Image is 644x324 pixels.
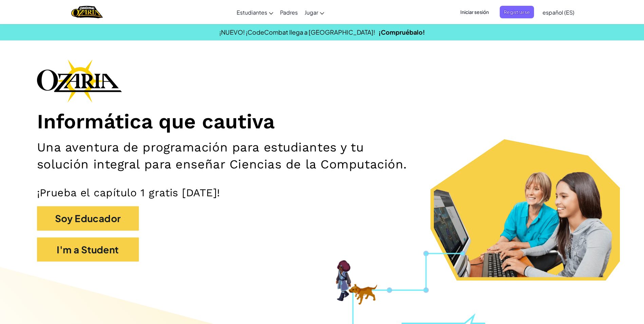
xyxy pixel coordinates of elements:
a: Estudiantes [233,3,277,21]
span: Estudiantes [237,9,267,16]
button: I'm a Student [37,237,139,262]
p: ¡Prueba el capítulo 1 gratis [DATE]! [37,186,607,199]
img: Ozaria branding logo [37,59,122,103]
a: Jugar [301,3,328,21]
button: Soy Educador [37,206,139,231]
a: Padres [277,3,301,21]
button: Iniciar sesión [456,6,493,18]
img: Home [71,5,103,19]
button: Registrarse [500,6,534,18]
span: español (ES) [542,9,574,16]
span: Jugar [305,9,318,16]
a: ¡Compruébalo! [379,28,425,36]
h1: Informática que cautiva [37,109,607,134]
a: Ozaria by CodeCombat logo [71,5,103,19]
span: ¡NUEVO! ¡CodeCombat llega a [GEOGRAPHIC_DATA]! [219,28,375,36]
a: español (ES) [539,3,578,21]
h2: Una aventura de programación para estudiantes y tu solución integral para enseñar Ciencias de la ... [37,139,419,173]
